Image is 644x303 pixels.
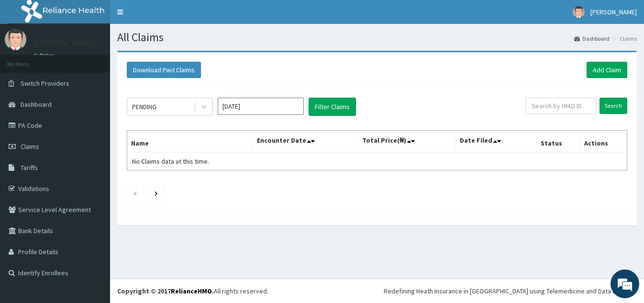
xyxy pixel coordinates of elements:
button: Download Paid Claims [127,62,201,78]
a: Add Claim [587,62,627,78]
button: Filter Claims [309,98,356,116]
img: User Image [5,29,26,50]
th: Name [127,131,253,153]
th: Date Filed [456,131,537,153]
a: RelianceHMO [171,287,212,295]
strong: Copyright © 2017 . [117,287,214,295]
h1: All Claims [117,31,637,44]
input: Select Month and Year [218,98,304,115]
span: Dashboard [21,100,52,109]
th: Total Price(₦) [358,131,456,153]
th: Encounter Date [253,131,358,153]
div: PENDING [132,102,156,112]
a: Dashboard [574,34,610,43]
li: Claims [611,34,637,43]
a: Next page [155,189,158,197]
span: [PERSON_NAME] [590,8,637,16]
span: Claims [21,142,39,151]
span: Switch Providers [21,79,69,88]
footer: All rights reserved. [110,279,644,303]
input: Search by HMO ID [525,98,596,114]
span: Tariffs [21,163,38,172]
a: Online [33,52,56,59]
th: Actions [580,131,627,153]
img: User Image [573,6,585,18]
p: [PERSON_NAME] [33,39,96,47]
a: Previous page [133,189,137,197]
th: Status [536,131,580,153]
span: No Claims data at this time. [132,157,209,166]
div: Redefining Heath Insurance in [GEOGRAPHIC_DATA] using Telemedicine and Data Science! [384,286,637,296]
input: Search [600,98,627,114]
